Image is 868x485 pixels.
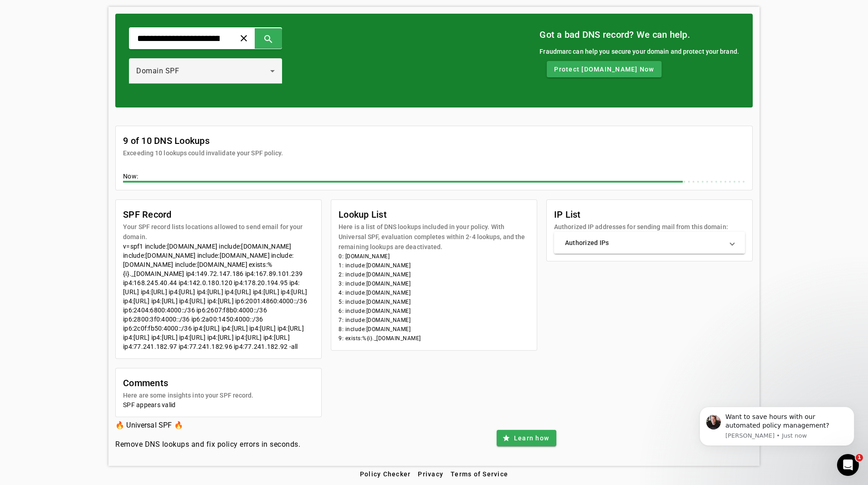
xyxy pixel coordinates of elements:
[565,238,723,247] mat-panel-title: Authorized IPs
[554,222,728,232] mat-card-subtitle: Authorized IP addresses for sending mail from this domain:
[123,390,253,400] mat-card-subtitle: Here are some insights into your SPF record.
[339,270,529,279] li: 2: include:[DOMAIN_NAME]
[339,325,529,334] li: 8: include:[DOMAIN_NAME]
[447,466,512,482] button: Terms of Service
[115,439,300,450] h4: Remove DNS lookups and fix policy errors in seconds.
[360,470,411,478] span: Policy Checker
[339,334,529,343] li: 9: exists:%{i}._[DOMAIN_NAME]
[339,316,529,325] li: 7: include:[DOMAIN_NAME]
[514,434,549,443] span: Learn how
[451,470,508,478] span: Terms of Service
[497,430,556,446] button: Learn how
[136,66,179,75] span: Domain SPF
[837,454,859,476] iframe: Intercom live chat
[539,46,739,56] div: Fraudmarc can help you secure your domain and protect your brand.
[123,207,314,222] mat-card-title: SPF Record
[339,222,529,252] mat-card-subtitle: Here is a list of DNS lookups included in your policy. With Universal SPF, evaluation completes w...
[123,376,253,390] mat-card-title: Comments
[123,400,314,409] div: SPF appears valid
[339,297,529,306] li: 5: include:[DOMAIN_NAME]
[554,207,728,222] mat-card-title: IP List
[123,133,283,148] mat-card-title: 9 of 10 DNS Lookups
[339,252,529,261] li: 0: [DOMAIN_NAME]
[123,222,314,242] mat-card-subtitle: Your SPF record lists locations allowed to send email for your domain.
[123,148,283,158] mat-card-subtitle: Exceeding 10 lookups could invalidate your SPF policy.
[339,306,529,316] li: 6: include:[DOMAIN_NAME]
[554,65,654,74] span: Protect [DOMAIN_NAME] Now
[686,395,868,480] iframe: Intercom notifications message
[554,232,745,254] mat-expansion-panel-header: Authorized IPs
[339,288,529,297] li: 4: include:[DOMAIN_NAME]
[414,466,447,482] button: Privacy
[339,261,529,270] li: 1: include:[DOMAIN_NAME]
[123,172,745,183] div: Now:
[356,466,415,482] button: Policy Checker
[547,61,661,77] button: Protect [DOMAIN_NAME] Now
[123,242,314,351] div: v=spf1 include:[DOMAIN_NAME] include:[DOMAIN_NAME] include:[DOMAIN_NAME] include:[DOMAIN_NAME] in...
[115,419,300,432] h3: 🔥 Universal SPF 🔥
[539,27,739,42] mat-card-title: Got a bad DNS record? We can help.
[418,470,443,478] span: Privacy
[856,454,863,461] span: 1
[339,207,529,222] mat-card-title: Lookup List
[339,279,529,288] li: 3: include:[DOMAIN_NAME]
